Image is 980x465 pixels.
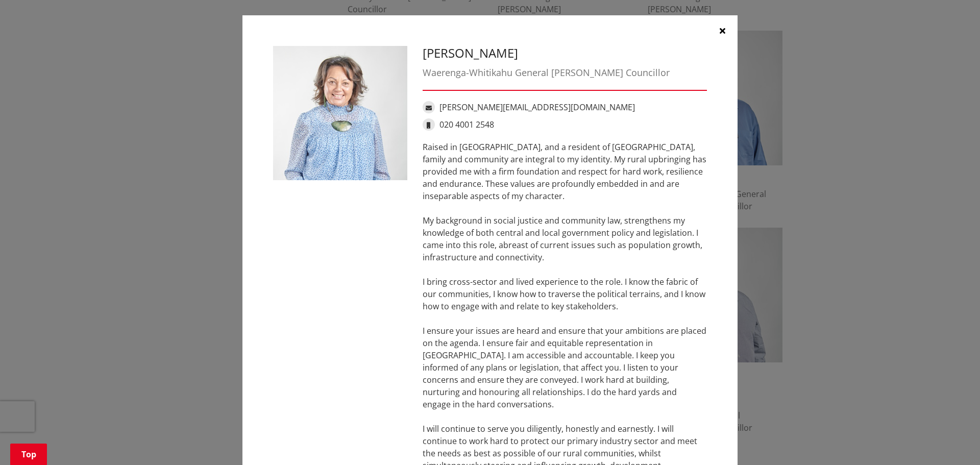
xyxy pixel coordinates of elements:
iframe: Messenger Launcher [933,422,970,459]
div: Waerenga-Whitikahu General [PERSON_NAME] Councillor [423,66,707,80]
img: Marlene Raumati [273,46,407,180]
a: [PERSON_NAME][EMAIL_ADDRESS][DOMAIN_NAME] [439,102,635,113]
h3: [PERSON_NAME] [423,46,707,61]
a: 020 4001 2548 [439,119,494,130]
a: Top [10,444,47,465]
